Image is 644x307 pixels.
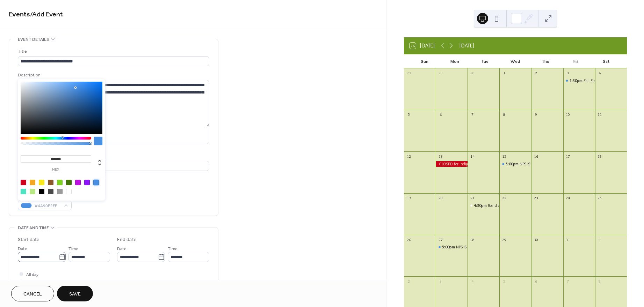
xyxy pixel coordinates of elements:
div: #000000 [39,189,44,194]
div: 27 [438,237,443,242]
div: Tue [470,54,500,68]
div: Mon [440,54,470,68]
div: 2 [406,278,411,284]
div: #417505 [66,180,72,185]
div: 22 [501,195,507,201]
div: 10 [565,112,571,117]
div: 29 [501,237,507,242]
div: 5 [406,112,411,117]
div: 16 [533,153,538,159]
div: 4 [470,278,475,284]
div: 18 [597,153,602,159]
div: 26 [406,237,411,242]
div: 30 [470,70,475,76]
span: All day [26,271,38,278]
div: 3 [565,70,571,76]
div: #B8E986 [30,189,35,194]
span: 5:00pm [506,161,520,167]
span: 5:00pm [442,244,456,250]
div: Wed [500,54,531,68]
div: #50E3C2 [21,189,26,194]
div: 13 [438,153,443,159]
div: Description [18,72,208,79]
div: 6 [438,112,443,117]
div: #FFFFFF [66,189,72,194]
div: 8 [597,278,602,284]
div: 28 [406,70,411,76]
div: 14 [470,153,475,159]
div: #7ED321 [57,180,63,185]
div: 7 [565,278,571,284]
div: Fall Fish Sale [584,78,605,84]
div: Location [18,152,208,160]
div: 4 [597,70,602,76]
div: 3 [438,278,443,284]
span: Time [168,245,178,253]
div: 15 [501,153,507,159]
div: #9B9B9B [57,189,63,194]
div: 1 [501,70,507,76]
button: 26[DATE] [407,41,437,51]
span: 4:30pm [474,203,488,209]
div: 20 [438,195,443,201]
div: #D0021B [21,180,26,185]
div: Sat [591,54,621,68]
label: hex [21,168,91,172]
div: #9013FE [84,180,90,185]
span: Time [68,245,78,253]
div: 24 [565,195,571,201]
div: NPS-IS Planning Meeting - Open to the Public [456,244,533,250]
div: 28 [470,237,475,242]
div: Fri [561,54,591,68]
div: 25 [597,195,602,201]
div: Fall Fish Sale [563,78,595,84]
div: End date [117,236,137,244]
div: 7 [470,112,475,117]
button: Save [57,286,93,301]
div: Start date [18,236,39,244]
button: Cancel [11,286,54,301]
a: Events [9,8,30,21]
div: 11 [597,112,602,117]
div: #BD10E0 [75,180,81,185]
div: NPS-IS Planning Meeting [499,161,531,167]
div: #F8E71C [39,180,44,185]
div: CLOSED for Indigenous Peoples' Day [436,161,468,167]
div: 2 [533,70,538,76]
div: [DATE] [459,42,475,50]
span: Show date only [26,278,55,286]
div: 23 [533,195,538,201]
span: 1:30pm [570,78,584,84]
div: #F5A623 [30,180,35,185]
span: Save [69,291,81,298]
div: 8 [501,112,507,117]
div: 1 [597,237,602,242]
div: #4A90E2 [93,180,99,185]
span: Date [117,245,126,253]
div: Board of Supervisors Meeting - Lorain County Conservation District [468,203,499,209]
div: 12 [406,153,411,159]
div: 9 [533,112,538,117]
div: Title [18,48,208,55]
div: 6 [533,278,538,284]
span: / Add Event [30,8,63,21]
span: Event details [18,36,49,43]
div: 21 [470,195,475,201]
div: Thu [530,54,561,68]
span: Date [18,245,27,253]
span: Cancel [23,291,42,298]
div: #4A4A4A [48,189,53,194]
div: Board of Supervisors Meeting - [GEOGRAPHIC_DATA] [488,203,578,209]
div: 17 [565,153,571,159]
div: 31 [565,237,571,242]
div: #8B572A [48,180,53,185]
div: 19 [406,195,411,201]
span: #4A90E2FF [35,202,60,210]
div: Sun [410,54,440,68]
div: NPS-IS Planning Meeting [520,161,562,167]
div: 29 [438,70,443,76]
span: Date and time [18,224,49,232]
div: NPS-IS Planning Meeting - Open to the Public [436,244,468,250]
div: 5 [501,278,507,284]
